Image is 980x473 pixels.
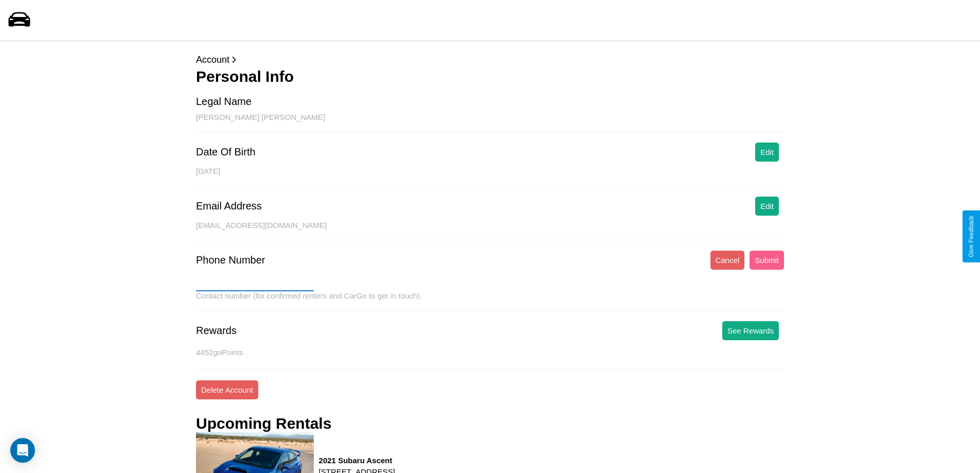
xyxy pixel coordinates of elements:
button: Submit [750,251,784,270]
p: 4452 goPoints [196,345,784,359]
button: Delete Account [196,380,258,399]
div: [PERSON_NAME] [PERSON_NAME] [196,113,784,132]
div: Legal Name [196,96,252,108]
div: Contact number (for confirmed renters and CarGo to get in touch). [196,291,784,311]
h3: Upcoming Rentals [196,415,331,432]
button: See Rewards [722,321,779,340]
p: Account [196,51,784,68]
div: Rewards [196,325,237,337]
h3: 2021 Subaru Ascent [319,456,395,465]
div: Phone Number [196,254,265,266]
button: Cancel [710,251,745,270]
button: Edit [755,143,779,162]
div: Email Address [196,200,262,212]
button: Edit [755,197,779,216]
div: Give Feedback [968,216,975,257]
div: [EMAIL_ADDRESS][DOMAIN_NAME] [196,221,784,240]
div: [DATE] [196,167,784,186]
h3: Personal Info [196,68,784,85]
div: Open Intercom Messenger [10,438,35,463]
div: Date Of Birth [196,146,256,158]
